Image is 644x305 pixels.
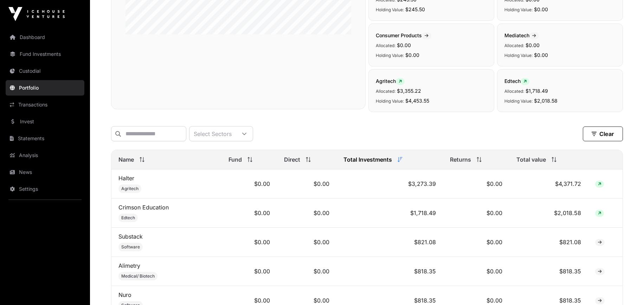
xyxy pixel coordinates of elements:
td: $818.35 [336,257,443,286]
span: Edtech [504,78,529,84]
td: $0.00 [221,169,277,199]
span: Fund [228,155,242,164]
td: $4,371.72 [509,169,588,199]
span: $0.00 [534,6,548,12]
span: $0.00 [405,52,419,58]
a: Nuro [118,291,131,298]
span: $0.00 [397,42,411,48]
td: $0.00 [443,228,509,257]
span: Total Investments [343,155,392,164]
span: Holding Value: [376,98,404,104]
span: Allocated: [504,89,524,94]
td: $0.00 [277,257,336,286]
a: Crimson Education [118,204,169,211]
span: Agritech [376,78,405,84]
td: $0.00 [443,169,509,199]
span: Mediatech [504,32,539,38]
a: Settings [6,181,84,197]
span: Holding Value: [376,53,404,58]
span: Direct [284,155,300,164]
iframe: Chat Widget [609,271,644,305]
span: $245.50 [405,6,425,12]
a: Invest [6,114,84,129]
td: $2,018.58 [509,199,588,228]
span: Allocated: [504,43,524,48]
span: $3,355.22 [397,88,421,94]
span: Holding Value: [504,7,533,12]
img: Icehouse Ventures Logo [8,7,65,21]
a: Portfolio [6,80,84,96]
a: Analysis [6,148,84,163]
td: $0.00 [221,228,277,257]
a: Fund Investments [6,46,84,62]
span: Returns [450,155,471,164]
a: Alimetry [118,262,140,269]
span: $1,718.49 [526,88,548,94]
span: Allocated: [376,43,395,48]
td: $821.08 [336,228,443,257]
span: Holding Value: [504,53,533,58]
td: $0.00 [277,199,336,228]
span: Agritech [121,186,139,192]
button: Clear [583,126,623,141]
span: $4,453.55 [405,98,429,104]
span: Consumer Products [376,32,431,38]
a: Dashboard [6,30,84,45]
a: Halter [118,175,134,182]
span: Allocated: [376,89,395,94]
span: Name [118,155,134,164]
div: Select Sectors [189,126,236,141]
span: Holding Value: [376,7,404,12]
span: Holding Value: [504,98,533,104]
td: $0.00 [277,169,336,199]
td: $0.00 [443,199,509,228]
a: Custodial [6,63,84,79]
td: $3,273.39 [336,169,443,199]
td: $0.00 [443,257,509,286]
span: Software [121,244,140,250]
td: $818.35 [509,257,588,286]
span: Edtech [121,215,135,221]
span: $0.00 [534,52,548,58]
td: $0.00 [221,199,277,228]
a: Substack [118,233,143,240]
span: Total value [516,155,546,164]
span: Medical/ Biotech [121,273,155,279]
td: $1,718.49 [336,199,443,228]
span: $2,018.58 [534,98,558,104]
a: Statements [6,131,84,146]
span: $0.00 [526,42,540,48]
a: News [6,164,84,180]
a: Transactions [6,97,84,112]
td: $0.00 [277,228,336,257]
td: $821.08 [509,228,588,257]
td: $0.00 [221,257,277,286]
